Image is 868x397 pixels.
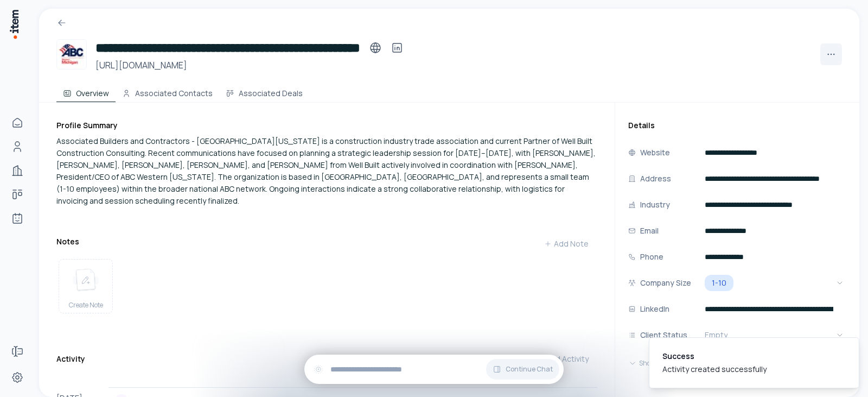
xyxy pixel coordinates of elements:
p: Website [640,147,670,159]
button: Show Empty Fields [628,352,693,374]
a: Agents [7,207,28,229]
button: More actions [820,43,842,65]
div: Add Note [544,238,589,249]
button: Continue Chat [486,359,559,380]
a: Home [7,112,28,134]
div: Continue Chat [304,355,564,384]
a: Settings [7,367,28,388]
h3: Activity [56,354,85,364]
h3: Details [628,120,846,131]
img: Item Brain Logo [9,9,20,40]
p: LinkedIn [640,303,669,315]
p: Address [640,173,671,185]
button: Add Activity [537,348,597,370]
div: Success [662,351,767,362]
img: Associated Builders and Contractors - Western Michigan [56,39,87,70]
img: create note [73,268,99,292]
h3: Profile Summary [56,120,597,131]
button: Associated Deals [219,80,309,102]
button: Overview [56,80,116,102]
button: Associated Contacts [116,80,219,102]
div: Activity created successfully [662,364,767,375]
p: Industry [640,199,670,211]
a: Contacts [7,136,28,157]
h3: [URL][DOMAIN_NAME] [95,59,408,72]
p: Company Size [640,277,691,289]
div: Associated Builders and Contractors - [GEOGRAPHIC_DATA][US_STATE] is a construction industry trad... [56,135,597,207]
button: Add Note [535,233,597,255]
button: create noteCreate Note [59,259,113,313]
a: Forms [7,341,28,362]
a: Companies [7,160,28,181]
span: Create Note [69,301,103,310]
p: Phone [640,251,663,263]
span: Continue Chat [506,365,553,374]
h3: Notes [56,236,79,247]
p: Email [640,225,659,237]
a: deals [7,184,28,205]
